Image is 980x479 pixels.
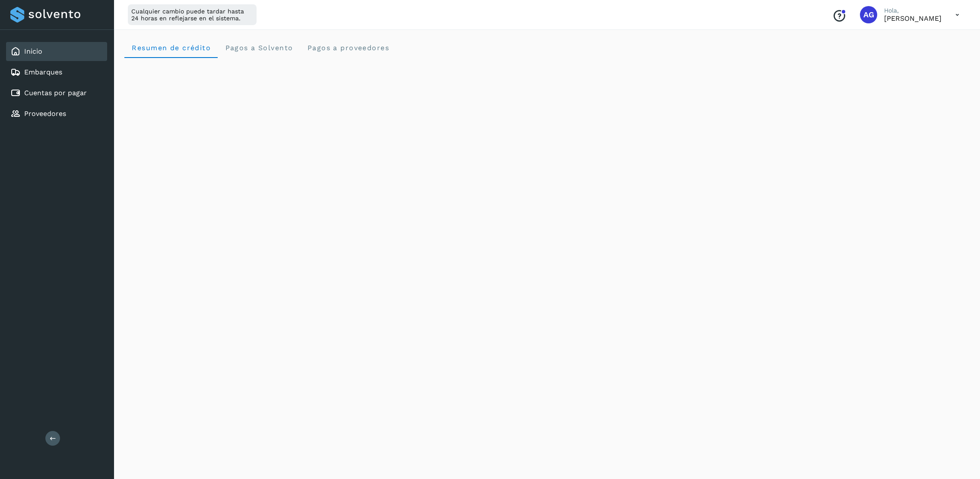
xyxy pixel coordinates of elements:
[884,14,942,23] p: Abigail Gonzalez Leon
[128,4,257,25] div: Cualquier cambio puede tardar hasta 24 horas en reflejarse en el sistema.
[24,109,66,118] a: Proveedores
[6,104,107,123] div: Proveedores
[225,44,293,52] span: Pagos a Solvento
[131,44,211,52] span: Resumen de crédito
[24,47,42,55] a: Inicio
[307,44,389,52] span: Pagos a proveedores
[24,68,62,76] a: Embarques
[6,63,107,82] div: Embarques
[6,84,107,103] div: Cuentas por pagar
[6,42,107,61] div: Inicio
[884,7,942,14] p: Hola,
[24,89,87,97] a: Cuentas por pagar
